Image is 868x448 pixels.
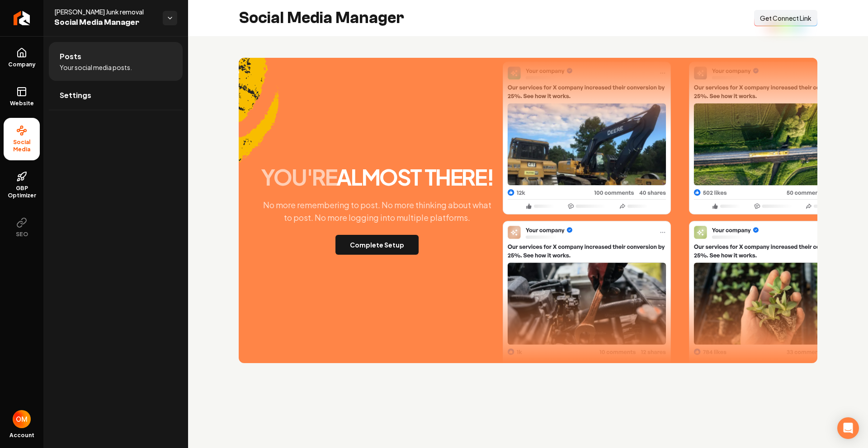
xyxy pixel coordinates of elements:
button: Complete Setup [335,235,419,255]
button: Get Connect Link [754,10,817,26]
span: Company [5,61,39,68]
span: Your social media posts. [60,63,132,72]
img: Post Two [689,62,857,374]
img: Accent [239,58,279,188]
span: Get Connect Link [760,14,811,23]
h2: almost there! [261,166,493,188]
a: Settings [49,81,183,110]
span: Posts [60,51,81,62]
img: Post One [503,61,671,373]
h2: Social Media Manager [239,9,404,27]
img: Rebolt Logo [14,11,30,25]
span: Account [9,432,34,439]
button: SEO [4,210,40,245]
span: GBP Optimizer [4,185,40,199]
button: Open user button [13,410,31,428]
span: Social Media [4,139,40,153]
span: Settings [60,90,91,101]
p: No more remembering to post. No more thinking about what to post. No more logging into multiple p... [255,199,499,224]
a: Company [4,40,40,75]
span: [PERSON_NAME] Junk removal [54,7,156,16]
a: GBP Optimizer [4,164,40,206]
img: Omar Molai [13,410,31,428]
span: Social Media Manager [54,16,156,29]
a: Website [4,79,40,114]
span: SEO [12,231,32,238]
span: you're [261,163,337,191]
span: Website [6,100,38,107]
div: Open Intercom Messenger [837,417,859,439]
